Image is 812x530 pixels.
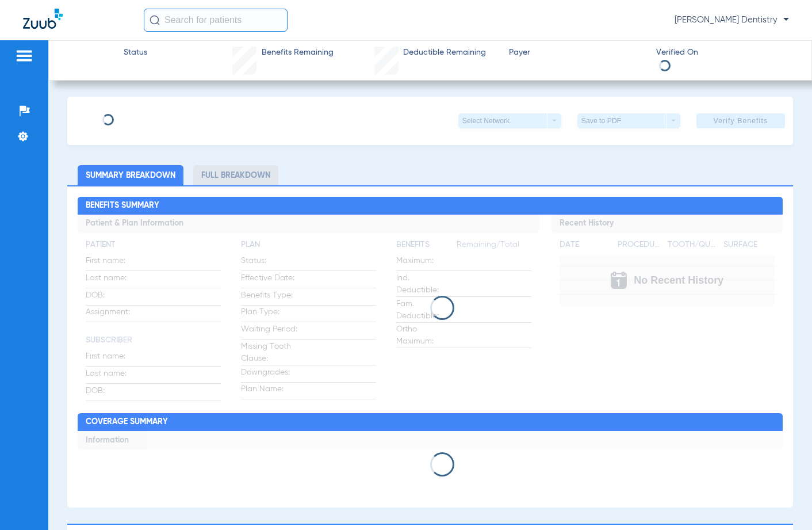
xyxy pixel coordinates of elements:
[509,47,646,59] span: Payer
[15,49,33,63] img: hamburger-icon
[124,47,147,59] span: Status
[193,165,278,185] li: Full Breakdown
[675,14,789,26] span: [PERSON_NAME] Dentistry
[262,47,334,59] span: Benefits Remaining
[78,413,783,432] h2: Coverage Summary
[403,47,486,59] span: Deductible Remaining
[150,15,160,25] img: Search Icon
[78,197,783,215] h2: Benefits Summary
[78,165,183,185] li: Summary Breakdown
[144,9,288,32] input: Search for patients
[656,47,794,59] span: Verified On
[23,9,63,29] img: Zuub Logo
